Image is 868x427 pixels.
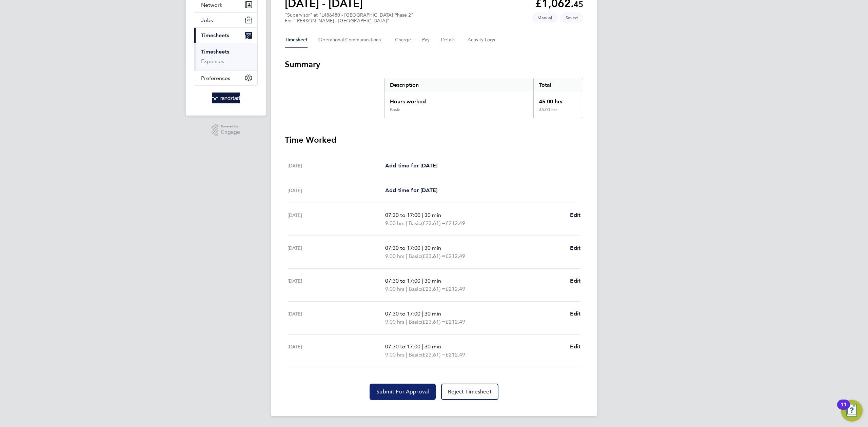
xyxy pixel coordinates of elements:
[570,245,580,251] span: Edit
[285,59,583,70] h3: Summary
[201,2,222,8] span: Network
[201,75,230,81] span: Preferences
[421,351,446,358] span: (£23.61) =
[570,310,580,317] span: Edit
[422,245,423,251] span: |
[384,92,533,107] div: Hours worked
[201,17,213,23] span: Jobs
[425,212,441,218] span: 30 min
[421,253,446,259] span: (£23.61) =
[212,124,240,137] a: Powered byEngage
[570,343,580,351] a: Edit
[570,310,580,318] a: Edit
[385,186,437,195] a: Add time for [DATE]
[425,343,441,350] span: 30 min
[406,351,407,358] span: |
[194,93,258,103] a: Go to home page
[288,277,385,293] div: [DATE]
[285,12,413,24] div: "Supervisor" at "L486480 - [GEOGRAPHIC_DATA] Phase 2"
[285,18,413,24] div: For "[PERSON_NAME] - [GEOGRAPHIC_DATA]"
[421,220,446,226] span: (£23.61) =
[425,278,441,284] span: 30 min
[425,310,441,317] span: 30 min
[406,253,407,259] span: |
[406,319,407,325] span: |
[422,343,423,350] span: |
[448,388,492,395] span: Reject Timesheet
[409,219,421,227] span: Basic
[441,32,457,48] button: Details
[385,310,420,317] span: 07:30 to 17:00
[385,162,437,169] span: Add time for [DATE]
[446,253,465,259] span: £212.49
[570,244,580,252] a: Edit
[441,384,498,400] button: Reject Timesheet
[318,32,384,48] button: Operational Communications
[221,124,240,129] span: Powered by
[446,319,465,325] span: £212.49
[446,220,465,226] span: £212.49
[288,343,385,359] div: [DATE]
[841,400,863,422] button: Open Resource Center, 11 new notifications
[288,244,385,260] div: [DATE]
[212,93,240,103] img: randstad-logo-retina.png
[385,278,420,284] span: 07:30 to 17:00
[201,58,224,64] a: Expenses
[385,187,437,194] span: Add time for [DATE]
[288,310,385,326] div: [DATE]
[409,252,421,260] span: Basic
[288,186,385,195] div: [DATE]
[385,351,405,358] span: 9.00 hrs
[390,107,400,113] div: Basic
[533,92,583,107] div: 45.00 hrs
[385,319,405,325] span: 9.00 hrs
[560,12,583,23] span: This timesheet is Saved.
[384,78,533,92] div: Description
[409,285,421,293] span: Basic
[201,32,229,39] span: Timesheets
[370,384,436,400] button: Submit For Approval
[570,278,580,284] span: Edit
[421,286,446,292] span: (£23.61) =
[406,286,407,292] span: |
[532,12,557,23] span: This timesheet was manually created.
[468,32,496,48] button: Activity Logs
[409,351,421,359] span: Basic
[194,70,257,85] button: Preferences
[570,211,580,219] a: Edit
[385,253,405,259] span: 9.00 hrs
[194,28,257,43] button: Timesheets
[285,32,308,48] button: Timesheet
[409,318,421,326] span: Basic
[285,59,583,400] section: Timesheet
[385,343,420,350] span: 07:30 to 17:00
[422,278,423,284] span: |
[422,212,423,218] span: |
[422,32,430,48] button: Pay
[425,245,441,251] span: 30 min
[841,405,847,413] div: 11
[384,78,583,118] div: Summary
[395,32,411,48] button: Charge
[194,43,257,70] div: Timesheets
[385,245,420,251] span: 07:30 to 17:00
[194,13,257,27] button: Jobs
[406,220,407,226] span: |
[285,135,583,145] h3: Time Worked
[385,220,405,226] span: 9.00 hrs
[570,277,580,285] a: Edit
[446,286,465,292] span: £212.49
[570,343,580,350] span: Edit
[385,212,420,218] span: 07:30 to 17:00
[533,78,583,92] div: Total
[385,286,405,292] span: 9.00 hrs
[385,162,437,170] a: Add time for [DATE]
[288,211,385,227] div: [DATE]
[422,310,423,317] span: |
[288,162,385,170] div: [DATE]
[221,129,240,135] span: Engage
[446,351,465,358] span: £212.49
[376,388,429,395] span: Submit For Approval
[533,107,583,118] div: 45.00 hrs
[570,212,580,218] span: Edit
